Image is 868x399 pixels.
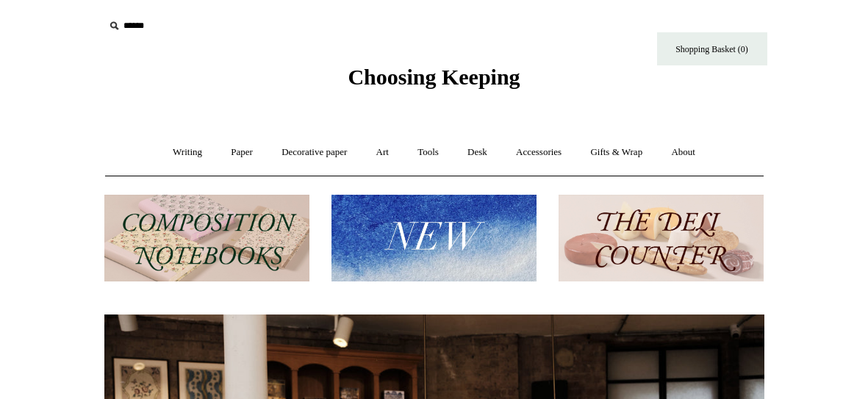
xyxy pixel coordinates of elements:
[363,133,402,172] a: Art
[577,133,656,172] a: Gifts & Wrap
[404,133,452,172] a: Tools
[104,195,309,282] img: 202302 Composition ledgers.jpg__PID:69722ee6-fa44-49dd-a067-31375e5d54ec
[348,76,520,87] a: Choosing Keeping
[348,65,520,89] span: Choosing Keeping
[268,133,360,172] a: Decorative paper
[331,195,537,282] img: New.jpg__PID:f73bdf93-380a-4a35-bcfe-7823039498e1
[503,133,575,172] a: Accessories
[159,133,215,172] a: Writing
[658,133,709,172] a: About
[657,32,767,65] a: Shopping Basket (0)
[559,195,764,282] img: The Deli Counter
[218,133,266,172] a: Paper
[454,133,501,172] a: Desk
